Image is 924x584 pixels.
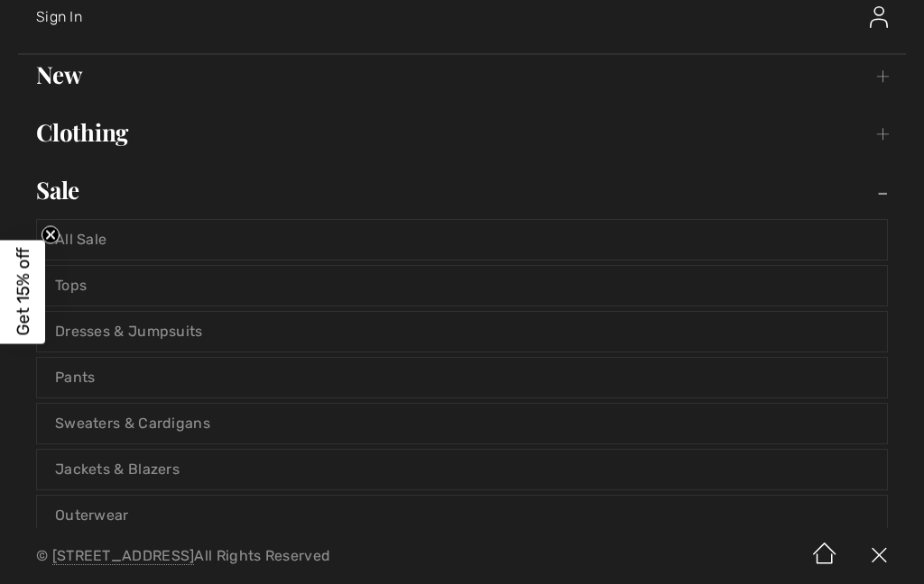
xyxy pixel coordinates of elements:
[852,528,906,584] img: X
[798,528,852,584] img: Home
[870,6,888,28] img: Sign In
[37,220,887,260] a: All Sale
[13,248,33,336] span: Get 15% off
[18,113,906,152] a: Clothing
[36,8,82,25] span: Sign In
[37,496,887,535] a: Outerwear
[37,404,887,443] a: Sweaters & Cardigans
[42,226,60,244] button: Close teaser
[37,266,887,306] a: Tops
[18,55,906,95] a: New
[36,550,543,562] p: © All Rights Reserved
[37,450,887,489] a: Jackets & Blazers
[18,170,906,210] a: Sale
[37,312,887,351] a: Dresses & Jumpsuits
[37,358,887,397] a: Pants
